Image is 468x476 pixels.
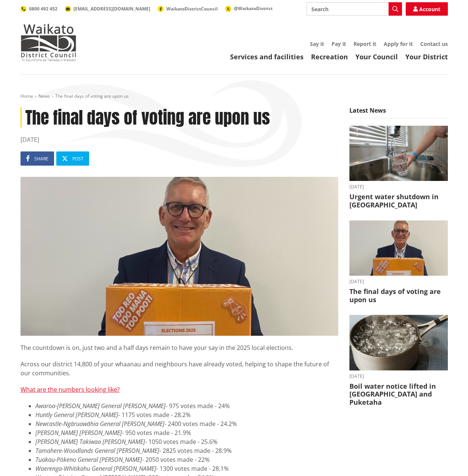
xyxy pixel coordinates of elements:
a: Say it [310,40,324,47]
li: - 1175 votes made - 28.2% [35,410,338,419]
span: @WaikatoDistrict [234,5,273,12]
span: Share [34,156,48,162]
a: Pay it [332,40,346,47]
h3: The final days of voting are upon us [349,288,448,304]
span: The final days of voting are upon us [55,93,129,99]
input: Search input [307,2,402,16]
li: - 1300 votes made - 28.1% [35,464,338,473]
em: Tamahere-Woodlands General [PERSON_NAME] [35,447,159,455]
time: [DATE] [349,374,448,379]
li: - 975 votes made - 24% [35,401,338,410]
em: Newcastle-Ngāruawāhia General [PERSON_NAME] [35,420,164,428]
time: [DATE] [349,279,448,284]
time: [DATE] [349,185,448,189]
a: WaikatoDistrictCouncil [158,6,218,12]
a: Your Council [355,52,398,61]
li: - 2050 votes made - 22% [35,455,338,464]
a: [EMAIL_ADDRESS][DOMAIN_NAME] [65,6,150,12]
span: [EMAIL_ADDRESS][DOMAIN_NAME] [73,6,150,12]
img: Waikato District Council - Te Kaunihera aa Takiwaa o Waikato [21,24,76,61]
h1: The final days of voting are upon us [21,107,338,128]
a: boil water notice gordonton puketaha [DATE] Boil water notice lifted in [GEOGRAPHIC_DATA] and Puk... [349,315,448,406]
p: Across our district 14,800 of your whaanau and neighbours have already voted, helping to shape th... [21,360,338,378]
a: Post [56,151,89,166]
h5: Latest News [349,107,448,118]
span: Post [72,156,84,162]
nav: breadcrumb [21,93,448,100]
a: What are the numbers looking like? [21,385,120,394]
li: - 1050 votes made - 25.6% [35,437,338,446]
img: boil water notice [349,315,448,370]
a: Home [21,93,33,99]
a: Contact us [420,40,448,47]
a: [DATE] Urgent water shutdown in [GEOGRAPHIC_DATA] [349,126,448,209]
h3: Urgent water shutdown in [GEOGRAPHIC_DATA] [349,193,448,209]
em: [PERSON_NAME] [PERSON_NAME] [35,429,122,437]
em: [PERSON_NAME] Takiwaa [PERSON_NAME] [35,438,145,446]
em: Huntly General [PERSON_NAME] [35,411,118,419]
a: [DATE] The final days of voting are upon us [349,220,448,304]
span: WaikatoDistrictCouncil [166,6,218,12]
img: Craig Hobbs editorial elections [349,220,448,276]
li: - 2400 votes made - 24.2% [35,419,338,428]
a: Your District [405,52,448,61]
a: 0800 492 452 [21,6,57,12]
a: News [38,93,50,99]
a: @WaikatoDistrict [225,5,273,12]
a: Recreation [311,52,348,61]
a: Services and facilities [230,52,304,61]
a: Report it [354,40,376,47]
em: Tuakau-Pōkeno General [PERSON_NAME] [35,455,142,464]
li: - 950 votes made - 21.9% [35,428,338,437]
em: Waerenga-Whitikahu General [PERSON_NAME] [35,464,156,473]
time: [DATE] [21,135,338,144]
h3: Boil water notice lifted in [GEOGRAPHIC_DATA] and Puketaha [349,382,448,407]
p: The countdown is on, just two and a half days remain to have your say in the 2025 local elections. [21,343,338,352]
em: Awaroa-[PERSON_NAME] General [PERSON_NAME] [35,402,166,410]
a: Share [21,151,54,166]
img: water image [349,126,448,181]
li: - 2825 votes made - 28.9% [35,446,338,455]
a: Account [406,2,448,16]
a: Apply for it [384,40,413,47]
span: 0800 492 452 [29,6,57,12]
img: Craig Hobbs editorial elections [21,177,338,336]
